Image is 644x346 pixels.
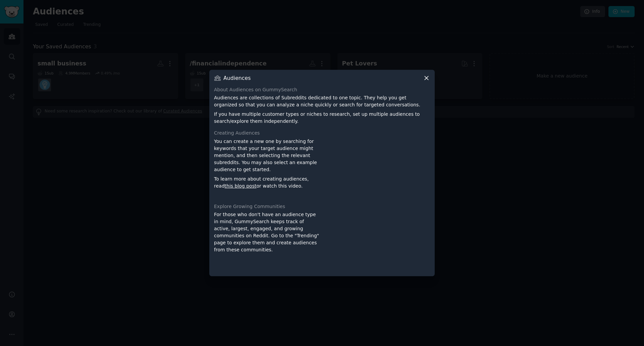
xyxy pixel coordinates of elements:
[214,130,430,137] div: Creating Audiences
[214,203,430,210] div: Explore Growing Communities
[324,211,430,271] iframe: YouTube video player
[214,138,320,173] p: You can create a new one by searching for keywords that your target audience might mention, and t...
[225,183,257,189] a: this blog post
[214,111,430,125] p: If you have multiple customer types or niches to research, set up multiple audiences to search/ex...
[214,86,430,93] div: About Audiences on GummySearch
[214,176,320,190] p: To learn more about creating audiences, read or watch this video.
[324,138,430,198] iframe: YouTube video player
[223,75,251,82] h3: Audiences
[214,211,320,271] div: For those who don't have an audience type in mind, GummySearch keeps track of active, largest, en...
[214,94,430,108] p: Audiences are collections of Subreddits dedicated to one topic. They help you get organized so th...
